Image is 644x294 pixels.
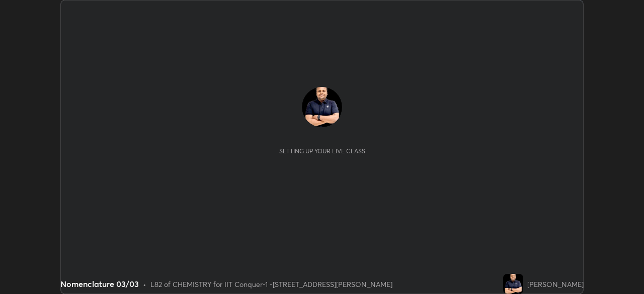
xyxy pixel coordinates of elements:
[279,147,365,155] div: Setting up your live class
[150,279,392,289] div: L82 of CHEMISTRY for IIT Conquer-1 -[STREET_ADDRESS][PERSON_NAME]
[143,279,146,289] div: •
[503,274,523,294] img: 70778cea86324ac2a199526eb88edcaf.jpg
[527,279,584,289] div: [PERSON_NAME]
[60,278,139,290] div: Nomenclature 03/03
[302,87,342,127] img: 70778cea86324ac2a199526eb88edcaf.jpg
